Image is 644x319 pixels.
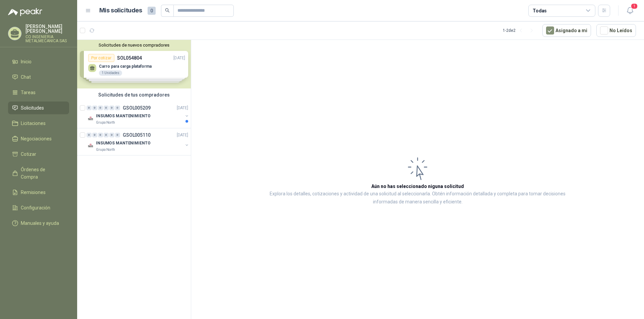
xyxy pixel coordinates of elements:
[96,140,150,146] p: INSUMOS MANTENIMIENTO
[503,25,537,36] div: 1 - 2 de 2
[25,35,69,43] p: CO INGENIERIA METALMECANICA SAS
[165,8,170,13] span: search
[92,133,97,137] div: 0
[8,201,69,214] a: Configuración
[92,106,97,110] div: 0
[533,7,547,14] div: Todas
[177,132,188,138] p: [DATE]
[96,147,115,152] p: Grupo North
[98,133,103,137] div: 0
[109,106,114,110] div: 0
[631,3,638,9] span: 1
[87,104,190,125] a: 0 0 0 0 0 0 GSOL005209[DATE] Company LogoINSUMOS MANTENIMIENTOGrupo North
[80,43,188,48] button: Solicitudes de nuevos compradores
[21,89,36,96] span: Tareas
[624,5,636,17] button: 1
[104,106,109,110] div: 0
[8,55,69,68] a: Inicio
[8,102,69,114] a: Solicitudes
[87,142,95,150] img: Company Logo
[8,8,42,16] img: Logo peakr
[8,217,69,230] a: Manuales y ayuda
[8,117,69,130] a: Licitaciones
[21,204,50,211] span: Configuración
[77,40,191,88] div: Solicitudes de nuevos compradoresPor cotizarSOL054804[DATE] Carro para carga plataforma1 Unidades...
[99,6,142,15] h1: Mis solicitudes
[8,71,69,83] a: Chat
[25,24,69,34] p: [PERSON_NAME] [PERSON_NAME]
[123,133,151,137] p: GSOL005110
[87,115,95,123] img: Company Logo
[8,186,69,199] a: Remisiones
[596,24,636,37] button: No Leídos
[21,219,59,227] span: Manuales y ayuda
[21,120,46,127] span: Licitaciones
[115,106,120,110] div: 0
[104,133,109,137] div: 0
[8,86,69,99] a: Tareas
[87,131,190,152] a: 0 0 0 0 0 0 GSOL005110[DATE] Company LogoINSUMOS MANTENIMIENTOGrupo North
[87,133,92,137] div: 0
[21,58,32,65] span: Inicio
[98,106,103,110] div: 0
[77,88,191,101] div: Solicitudes de tus compradores
[542,24,591,37] button: Asignado a mi
[148,7,156,15] span: 0
[96,113,150,119] p: INSUMOS MANTENIMIENTO
[115,133,120,137] div: 0
[87,106,92,110] div: 0
[8,148,69,161] a: Cotizar
[21,189,46,196] span: Remisiones
[371,183,464,190] h3: Aún no has seleccionado niguna solicitud
[21,150,36,158] span: Cotizar
[177,105,188,111] p: [DATE]
[8,132,69,145] a: Negociaciones
[109,133,114,137] div: 0
[96,120,115,125] p: Grupo North
[21,135,52,142] span: Negociaciones
[8,163,69,183] a: Órdenes de Compra
[21,166,63,181] span: Órdenes de Compra
[21,73,31,81] span: Chat
[123,106,151,110] p: GSOL005209
[258,190,577,206] p: Explora los detalles, cotizaciones y actividad de una solicitud al seleccionarla. Obtén informaci...
[21,104,44,112] span: Solicitudes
